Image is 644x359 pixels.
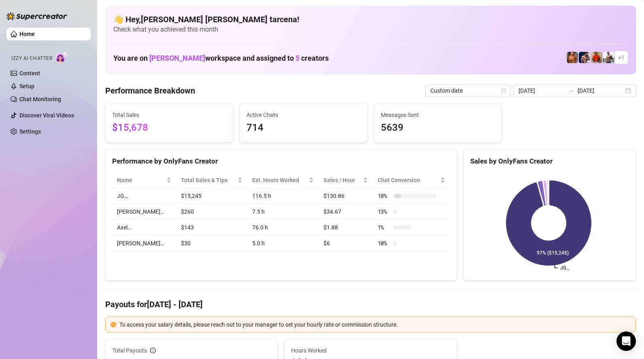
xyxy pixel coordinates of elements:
[252,176,307,185] div: Est. Hours Worked
[55,51,68,63] img: AI Chatter
[378,207,391,216] span: 13 %
[568,87,574,94] span: swap-right
[247,110,361,119] span: Active Chats
[112,346,147,355] span: Total Payouts
[19,112,74,119] a: Discover Viral Videos
[381,120,495,136] span: 5639
[19,128,41,135] a: Settings
[560,265,570,271] text: JG…
[295,54,300,62] span: 5
[618,53,625,62] span: + 1
[381,110,495,119] span: Messages Sent
[579,52,590,63] img: Axel
[578,86,624,95] input: End date
[323,176,361,185] span: Sales / Hour
[319,188,372,204] td: $130.86
[111,322,116,327] span: exclamation-circle
[112,188,176,204] td: JG…
[112,120,226,136] span: $15,678
[181,176,236,185] span: Total Sales & Tips
[247,220,319,236] td: 76.0 h
[19,70,40,76] a: Content
[112,110,226,119] span: Total Sales
[112,172,176,188] th: Name
[373,172,450,188] th: Chat Conversion
[19,83,34,89] a: Setup
[591,52,602,63] img: Justin
[6,12,67,20] img: logo-BBDzfeDw.svg
[378,176,439,185] span: Chat Conversion
[105,85,195,96] h4: Performance Breakdown
[319,172,372,188] th: Sales / Hour
[112,204,176,220] td: [PERSON_NAME]…
[501,88,506,93] span: calendar
[150,348,156,353] span: info-circle
[105,299,636,310] h4: Payouts for [DATE] - [DATE]
[470,156,629,167] div: Sales by OnlyFans Creator
[430,85,506,97] span: Custom date
[378,223,391,232] span: 1 %
[119,320,631,329] div: To access your salary details, please reach out to your manager to set your hourly rate or commis...
[378,191,391,200] span: 18 %
[112,220,176,236] td: Axel…
[113,25,628,34] span: Check what you achieved this month
[11,55,52,62] span: Izzy AI Chatter
[247,236,319,251] td: 5.0 h
[113,54,329,63] h1: You are on workspace and assigned to creators
[568,87,574,94] span: to
[603,52,614,63] img: JUSTIN
[319,204,372,220] td: $34.67
[19,31,35,37] a: Home
[176,188,247,204] td: $15,245
[112,156,450,167] div: Performance by OnlyFans Creator
[176,220,247,236] td: $143
[519,86,565,95] input: Start date
[113,14,628,25] h4: 👋 Hey, [PERSON_NAME] [PERSON_NAME] tarcena !
[176,236,247,251] td: $30
[291,346,450,355] span: Hours Worked
[319,236,372,251] td: $6
[247,120,361,136] span: 714
[176,172,247,188] th: Total Sales & Tips
[378,239,391,248] span: 10 %
[319,220,372,236] td: $1.88
[247,188,319,204] td: 116.5 h
[176,204,247,220] td: $260
[616,331,636,351] div: Open Intercom Messenger
[567,52,578,63] img: JG
[117,176,165,185] span: Name
[247,204,319,220] td: 7.5 h
[149,54,205,62] span: [PERSON_NAME]
[112,236,176,251] td: [PERSON_NAME]…
[19,96,61,102] a: Chat Monitoring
